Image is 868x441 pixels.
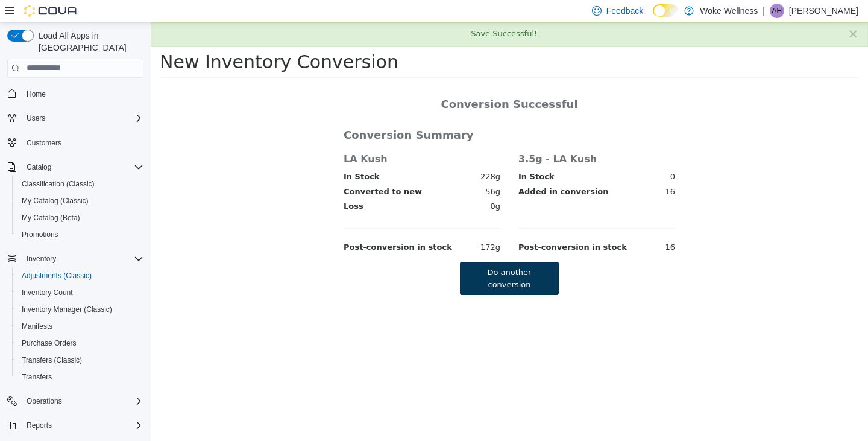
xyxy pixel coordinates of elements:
span: My Catalog (Classic) [22,196,89,206]
span: 0g [339,178,350,190]
button: My Catalog (Classic) [12,192,148,209]
button: Operations [22,394,67,408]
span: Promotions [22,230,58,240]
p: Woke Wellness [700,4,758,18]
label: Loss [193,178,213,190]
a: Adjustments (Classic) [17,268,96,283]
a: Customers [22,136,66,150]
span: New Inventory Conversion [9,29,248,50]
button: Users [22,111,50,125]
h3: Conversion Successful [9,76,708,88]
button: Inventory Manager (Classic) [12,301,148,318]
span: Classification (Classic) [17,177,143,191]
span: Home [22,86,143,101]
span: Inventory Count [17,285,143,300]
button: Transfers (Classic) [12,352,148,369]
a: Home [22,87,51,101]
button: Home [2,85,148,103]
a: Inventory Count [17,285,78,300]
span: Reports [22,418,143,433]
span: Catalog [22,160,143,174]
h4: LA Kush [193,132,350,142]
button: Users [2,110,148,127]
span: Home [27,89,46,99]
a: Classification (Classic) [17,177,99,191]
span: 228g [330,148,350,160]
span: Users [27,113,45,123]
a: Transfers (Classic) [17,353,87,367]
span: Load All Apps in [GEOGRAPHIC_DATA] [34,30,143,54]
button: Catalog [2,159,148,176]
span: Purchase Orders [17,336,143,351]
span: 56g [335,163,350,176]
button: Catalog [22,160,56,174]
span: My Catalog (Classic) [17,194,143,208]
button: Inventory [2,250,148,267]
button: Inventory [22,252,61,266]
button: Adjustments (Classic) [12,267,148,284]
button: Reports [22,418,57,433]
a: Promotions [17,227,63,242]
span: Users [22,111,143,125]
a: Manifests [17,319,57,334]
span: Transfers (Classic) [22,355,82,365]
button: My Catalog (Beta) [12,209,148,226]
button: Promotions [12,226,148,243]
button: Operations [2,393,148,410]
span: Purchase Orders [22,338,77,348]
span: Adjustments (Classic) [17,268,143,283]
button: × [697,5,708,18]
img: Cova [24,5,78,17]
h3: Conversion Summary [193,107,350,119]
span: 172g [330,219,350,231]
p: | [763,4,765,18]
button: Manifests [12,318,148,335]
span: Catalog [27,162,51,172]
span: Promotions [17,227,143,242]
div: Amanda Hinkle [770,4,784,18]
span: AH [772,4,782,18]
a: My Catalog (Beta) [17,211,85,225]
span: Classification (Classic) [22,179,95,189]
input: Dark Mode [653,4,678,17]
span: 16 [514,219,524,231]
span: My Catalog (Beta) [17,211,143,225]
span: Inventory [27,254,56,264]
label: Converted to new [193,163,271,176]
label: In Stock [368,148,403,160]
span: Operations [22,394,143,408]
span: Customers [22,135,143,150]
span: Feedback [606,5,643,17]
button: Customers [2,134,148,151]
h4: 3.5g - LA Kush [368,132,524,142]
button: Do another conversion [309,240,407,273]
span: Inventory Count [22,288,73,297]
span: Inventory [22,252,143,266]
span: My Catalog (Beta) [22,213,80,223]
label: Added in conversion [368,163,458,176]
span: 16 [514,163,524,176]
span: Inventory Manager (Classic) [22,305,112,314]
a: Purchase Orders [17,336,81,351]
span: Customers [27,138,61,148]
label: Post-conversion in stock [193,219,301,231]
label: In Stock [193,148,228,160]
span: Manifests [22,322,52,331]
button: Purchase Orders [12,335,148,352]
span: Manifests [17,319,143,334]
button: Reports [2,417,148,434]
a: Inventory Manager (Classic) [17,302,117,317]
a: Transfers [17,370,57,384]
span: Adjustments (Classic) [22,271,92,281]
a: My Catalog (Classic) [17,194,93,208]
p: [PERSON_NAME] [789,4,858,18]
span: Transfers (Classic) [17,353,143,367]
button: Transfers [12,369,148,385]
span: Transfers [22,372,52,382]
span: 0 [520,148,524,160]
button: Inventory Count [12,284,148,301]
label: Post-conversion in stock [368,219,476,231]
button: Classification (Classic) [12,176,148,192]
span: Operations [27,396,62,406]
